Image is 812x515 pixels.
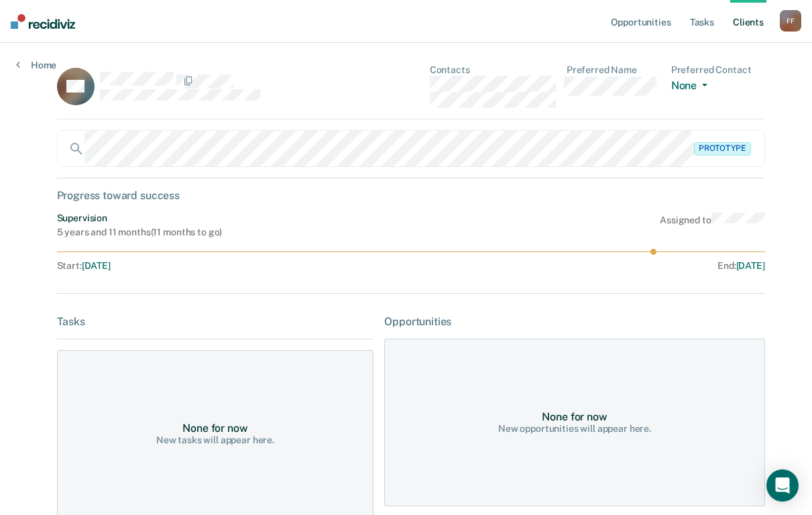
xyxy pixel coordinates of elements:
[671,64,765,76] dt: Preferred Contact
[11,14,75,29] img: Recidiviz
[57,227,223,238] div: 5 years and 11 months ( 11 months to go )
[780,10,801,32] div: F F
[660,213,765,238] div: Assigned to
[671,79,713,95] button: None
[780,10,801,32] button: FF
[567,64,660,76] dt: Preferred Name
[430,64,556,76] dt: Contacts
[498,423,651,435] div: New opportunities will appear here.
[156,435,274,446] div: New tasks will appear here.
[542,410,607,423] div: None for now
[416,260,764,272] div: End :
[384,315,764,328] div: Opportunities
[57,189,765,202] div: Progress toward success
[16,59,56,71] a: Home
[82,260,111,271] span: [DATE]
[57,213,223,224] div: Supervision
[736,260,765,271] span: [DATE]
[57,315,374,328] div: Tasks
[182,422,247,435] div: None for now
[766,469,799,502] div: Open Intercom Messenger
[57,260,412,272] div: Start :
